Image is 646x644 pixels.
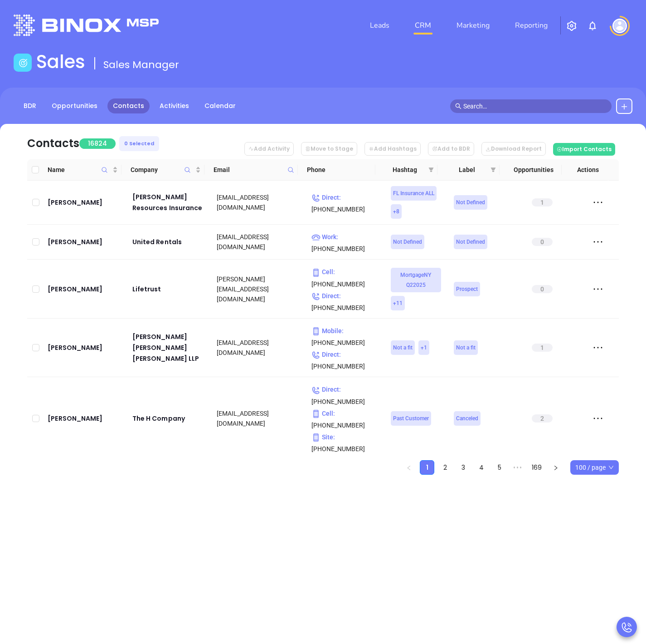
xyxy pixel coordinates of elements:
a: 2 [438,461,452,474]
span: ••• [510,460,525,475]
th: Name [44,159,121,181]
span: + 1 [421,343,427,353]
p: [PHONE_NUMBER] [311,192,378,214]
a: BDR [18,98,42,113]
span: Name [48,165,111,175]
li: 2 [438,460,452,475]
p: [PHONE_NUMBER] [311,326,378,348]
span: Work : [311,232,338,242]
li: 169 [529,460,545,475]
span: search [455,103,461,109]
a: 5 [493,461,506,474]
span: + 8 [393,206,399,216]
span: Not a fit [456,343,476,353]
span: 100 / page [575,461,614,474]
span: Email [214,165,284,175]
p: [PHONE_NUMBER] [311,408,378,430]
a: United Rentals [132,236,204,247]
button: left [402,460,416,475]
a: [PERSON_NAME] [48,236,119,247]
button: right [549,460,563,475]
div: Page Size [570,460,619,475]
span: Not Defined [456,237,485,247]
a: [PERSON_NAME] [48,413,119,424]
span: Not Defined [456,197,485,207]
th: Phone [298,159,375,181]
li: 4 [474,460,489,475]
span: Not Defined [393,237,422,247]
div: [PERSON_NAME][EMAIL_ADDRESS][DOMAIN_NAME] [217,274,299,304]
a: Contacts [107,98,150,113]
span: Site : [311,432,335,442]
div: [EMAIL_ADDRESS][DOMAIN_NAME] [217,192,299,212]
a: [PERSON_NAME] [48,284,119,295]
span: 1 [532,344,553,352]
li: 3 [456,460,471,475]
a: The H Company [132,413,204,424]
a: Opportunities [46,98,103,113]
li: Next 5 Pages [510,460,525,475]
div: [EMAIL_ADDRESS][DOMAIN_NAME] [217,232,299,252]
span: 0 [532,285,553,293]
span: Direct : [311,291,341,301]
p: [PHONE_NUMBER] [311,432,378,454]
span: 0 [532,238,553,246]
img: iconNotification [587,20,598,31]
a: Marketing [453,16,493,34]
a: CRM [411,16,435,34]
span: Cell : [311,408,335,418]
a: Lifetrust [132,284,204,295]
span: 1 [532,198,553,206]
span: MortgageNY Q22025 [393,270,439,290]
h1: Sales [36,51,85,73]
span: Canceled [456,413,478,423]
a: [PERSON_NAME] Resources Insurance [132,192,204,213]
span: filter [428,167,434,172]
a: [PERSON_NAME] [PERSON_NAME] [PERSON_NAME] LLP [132,331,204,364]
li: 5 [492,460,507,475]
span: Direct : [311,384,341,394]
p: [PHONE_NUMBER] [311,232,378,254]
div: [EMAIL_ADDRESS][DOMAIN_NAME] [217,338,299,358]
div: [EMAIL_ADDRESS][DOMAIN_NAME] [217,408,299,428]
p: [PHONE_NUMBER] [311,384,378,406]
span: Sales Manager [103,58,179,72]
img: logo [14,15,159,36]
button: Import Contacts [553,143,615,156]
a: 3 [457,461,470,474]
a: Calendar [199,98,241,113]
a: 169 [529,461,544,474]
span: Mobile : [311,326,344,336]
span: Company [131,165,194,175]
span: Direct : [311,192,341,202]
input: Search… [463,101,607,111]
span: Label [447,165,487,175]
p: [PHONE_NUMBER] [311,349,378,371]
div: 0 Selected [119,136,159,151]
span: 2 [532,414,553,423]
span: Prospect [456,284,478,294]
a: Leads [366,16,393,34]
div: [PERSON_NAME] [48,197,119,208]
span: Hashtag [384,165,425,175]
img: user [612,19,627,33]
a: [PERSON_NAME] [48,342,119,353]
span: FL Insurance ALL [393,188,434,198]
li: Next Page [549,460,563,475]
span: right [553,465,559,471]
span: filter [489,163,498,177]
th: Opportunities [500,159,562,181]
th: Company [121,159,204,181]
p: [PHONE_NUMBER] [311,267,378,289]
img: iconSetting [566,20,577,31]
a: Activities [154,98,194,113]
p: [PHONE_NUMBER] [311,291,378,313]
